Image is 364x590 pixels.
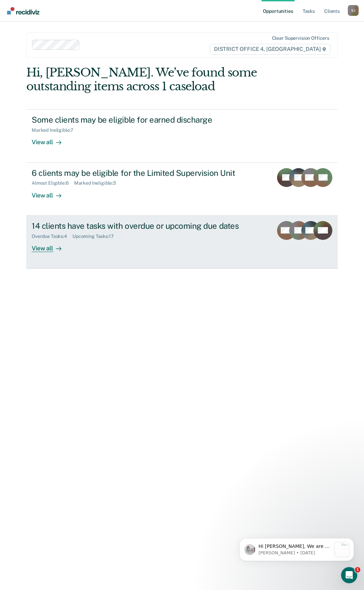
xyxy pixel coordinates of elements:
div: Almost Eligible : 6 [32,180,74,186]
button: Profile dropdown button [348,5,359,16]
div: Marked Ineligible : 3 [74,180,121,186]
div: View all [32,186,69,199]
div: Marked Ineligible : 7 [32,127,79,133]
div: View all [32,133,69,146]
a: 6 clients may be eligible for the Limited Supervision UnitAlmost Eligible:6Marked Ineligible:3Vie... [26,163,338,216]
div: 6 clients may be eligible for the Limited Supervision Unit [32,168,268,178]
a: Some clients may be eligible for earned dischargeMarked Ineligible:7View all [26,109,338,162]
div: Clear supervision officers [272,35,329,41]
iframe: Intercom notifications message [229,525,364,572]
span: 1 [355,567,360,572]
div: 14 clients have tasks with overdue or upcoming due dates [32,221,268,231]
span: Hi [PERSON_NAME], We are so excited to announce a brand new feature: AI case note search! 📣 Findi... [29,19,102,192]
iframe: Intercom live chat [341,567,357,583]
span: DISTRICT OFFICE 4, [GEOGRAPHIC_DATA] [210,44,331,55]
img: Recidiviz [7,7,39,14]
div: Hi, [PERSON_NAME]. We’ve found some outstanding items across 1 caseload [26,66,275,93]
div: Upcoming Tasks : 17 [72,234,119,239]
div: S J [348,5,359,16]
div: View all [32,239,69,252]
div: Overdue Tasks : 4 [32,234,72,239]
div: Some clients may be eligible for earned discharge [32,115,268,125]
p: Message from Kim, sent 2w ago [29,25,102,31]
a: 14 clients have tasks with overdue or upcoming due datesOverdue Tasks:4Upcoming Tasks:17View all [26,216,338,269]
